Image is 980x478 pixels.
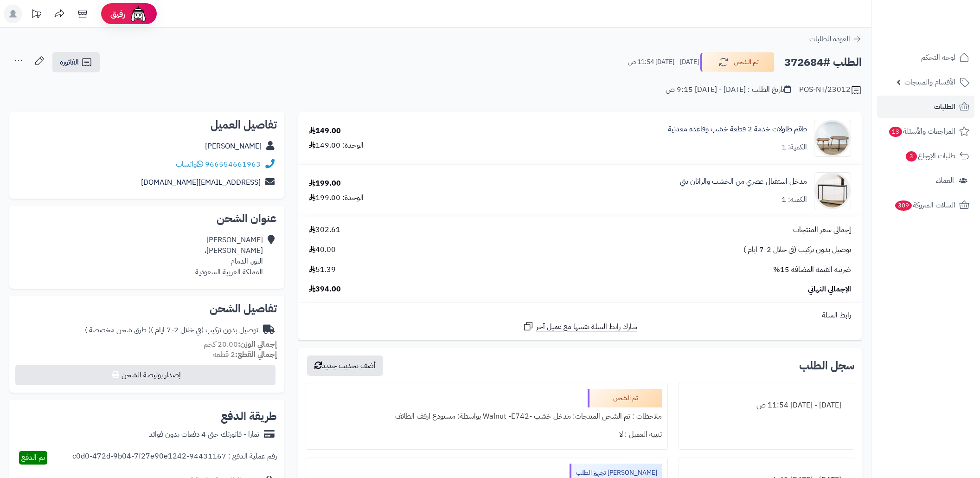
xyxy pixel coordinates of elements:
[799,360,854,371] h3: سجل الطلب
[799,84,862,96] div: POS-NT/23012
[685,396,848,414] div: [DATE] - [DATE] 11:54 ص
[309,140,364,151] div: الوحدة: 149.00
[149,429,259,440] div: تمارا - فاتورتك حتى 4 دفعات بدون فوائد
[808,284,851,295] span: الإجمالي النهائي
[793,225,851,235] span: إجمالي سعر المنتجات
[141,177,261,188] a: [EMAIL_ADDRESS][DOMAIN_NAME]
[309,245,336,255] span: 40.00
[309,193,364,203] div: الوحدة: 199.00
[895,200,912,211] span: 309
[877,120,974,142] a: المراجعات والأسئلة13
[921,51,955,64] span: لوحة التحكم
[743,245,851,255] span: توصيل بدون تركيب (في خلال 2-7 ايام )
[213,349,277,360] small: 2 قطعة
[536,322,637,332] span: شارك رابط السلة نفسها مع عميل آخر
[60,57,79,68] span: الفاتورة
[781,194,807,205] div: الكمية: 1
[312,426,662,444] div: تنبيه العميل : لا
[17,303,277,314] h2: تفاصيل الشحن
[936,174,954,187] span: العملاء
[680,176,807,187] a: مدخل استقبال عصري من الخشب والراتان بني
[809,33,850,45] span: العودة للطلبات
[21,452,45,463] span: تم الدفع
[906,151,917,161] span: 3
[809,33,862,45] a: العودة للطلبات
[309,178,341,189] div: 199.00
[934,100,955,113] span: الطلبات
[588,389,662,407] div: تم الشحن
[309,225,340,235] span: 302.61
[309,265,336,275] span: 51.39
[52,52,100,72] a: الفاتورة
[905,149,955,162] span: طلبات الإرجاع
[85,325,258,336] div: توصيل بدون تركيب (في خلال 2-7 ايام )
[205,159,261,170] a: 966554661963
[877,145,974,167] a: طلبات الإرجاع3
[523,321,637,332] a: شارك رابط السلة نفسها مع عميل آخر
[309,126,341,136] div: 149.00
[784,53,862,72] h2: الطلب #372684
[110,8,125,19] span: رفيق
[628,58,699,67] small: [DATE] - [DATE] 11:54 ص
[814,120,851,157] img: 1754384069-1-90x90.jpg
[894,199,955,212] span: السلات المتروكة
[666,84,791,95] div: تاريخ الطلب : [DATE] - [DATE] 9:15 ص
[889,127,902,137] span: 13
[877,46,974,69] a: لوحة التحكم
[814,172,851,209] img: 1754392086-1-90x90.jpg
[204,339,277,350] small: 20.00 كجم
[235,349,277,360] strong: إجمالي القطع:
[205,141,262,152] a: [PERSON_NAME]
[15,365,275,385] button: إصدار بوليصة الشحن
[307,355,383,376] button: أضف تحديث جديد
[25,5,48,26] a: تحديثات المنصة
[221,411,277,422] h2: طريقة الدفع
[17,213,277,224] h2: عنوان الشحن
[195,235,263,277] div: [PERSON_NAME] [PERSON_NAME]، النور، الدمام المملكة العربية السعودية
[773,265,851,275] span: ضريبة القيمة المضافة 15%
[877,169,974,192] a: العملاء
[781,142,807,153] div: الكمية: 1
[312,407,662,426] div: ملاحظات : تم الشحن المنتجات: مدخل خشب -Walnut -E742 بواسطة: مستودع ارفف الطائف
[700,52,775,72] button: تم الشحن
[72,451,277,465] div: رقم عملية الدفع : 94431167-c0d0-472d-9b04-7f27e90e1242
[877,194,974,216] a: السلات المتروكة309
[238,339,277,350] strong: إجمالي الوزن:
[904,76,955,89] span: الأقسام والمنتجات
[129,5,147,23] img: ai-face.png
[176,159,203,170] a: واتساب
[17,119,277,130] h2: تفاصيل العميل
[309,284,341,295] span: 394.00
[877,96,974,118] a: الطلبات
[85,324,151,336] span: ( طرق شحن مخصصة )
[302,310,858,321] div: رابط السلة
[668,124,807,135] a: طقم طاولات خدمة 2 قطعة خشب وقاعدة معدنية
[888,125,955,138] span: المراجعات والأسئلة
